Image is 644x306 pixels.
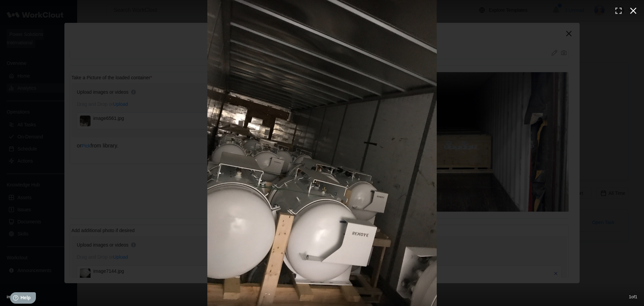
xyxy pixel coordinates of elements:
button: Close (esc) [626,3,641,18]
button: Enter fullscreen (f) [611,3,626,18]
span: 1 of 1 [629,294,637,299]
span: image6561.jpg [7,294,35,299]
